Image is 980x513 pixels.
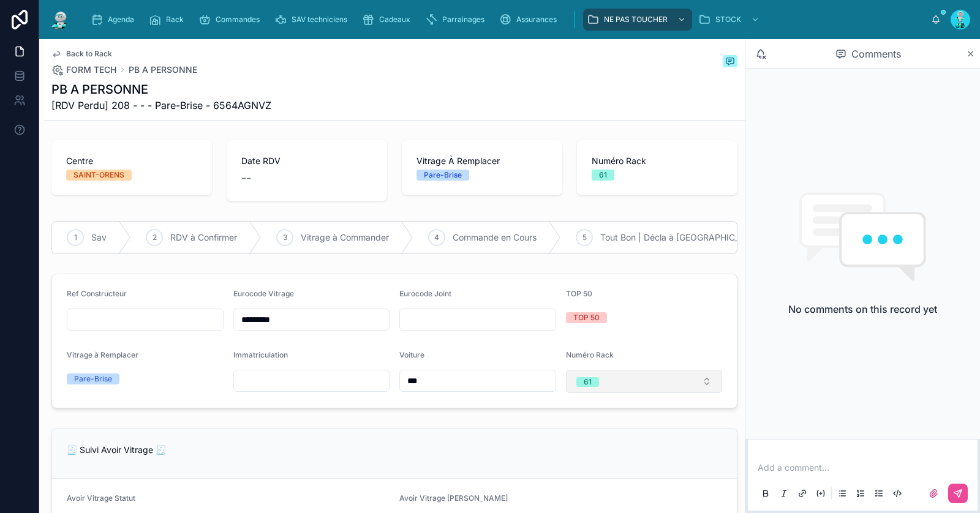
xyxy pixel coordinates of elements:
[73,170,124,181] div: SAINT-ORENS
[379,15,410,24] span: Cadeaux
[87,9,143,31] a: Agenda
[233,289,294,298] span: Eurocode Vitrage
[453,231,537,244] span: Commande en Cours
[67,289,127,298] span: Ref Constructeur
[566,370,723,393] button: Select Button
[573,312,600,323] div: TOP 50
[129,64,197,76] a: PB A PERSONNE
[153,233,157,242] span: 2
[195,9,268,31] a: Commandes
[145,9,192,31] a: Rack
[301,231,389,244] span: Vitrage à Commander
[271,9,356,31] a: SAV techniciens
[66,64,116,76] span: FORM TECH
[788,302,937,316] h2: No comments on this record yet
[74,373,112,384] div: Pare-Brise
[496,9,565,31] a: Assurances
[434,233,439,242] span: 4
[421,9,493,31] a: Parrainages
[51,64,116,76] a: FORM TECH
[715,15,741,24] span: STOCK
[582,233,587,242] span: 5
[424,170,462,181] div: Pare-Brise
[66,49,112,59] span: Back to Rack
[566,289,592,298] span: TOP 50
[66,155,197,167] span: Centre
[81,6,931,33] div: scrollable content
[216,15,260,24] span: Commandes
[604,15,668,24] span: NE PAS TOUCHER
[442,15,484,24] span: Parrainages
[170,231,237,244] span: RDV à Confirmer
[399,350,424,359] span: Voiture
[233,350,288,359] span: Immatriculation
[399,493,508,503] span: Avoir Vitrage [PERSON_NAME]
[583,9,692,31] a: NE PAS TOUCHER
[51,98,271,113] span: [RDV Perdu] 208 - - - Pare-Brise - 6564AGNVZ
[67,493,135,503] span: Avoir Vitrage Statut
[108,15,134,24] span: Agenda
[599,170,607,181] div: 61
[695,9,766,31] a: STOCK
[166,15,184,24] span: Rack
[51,49,112,59] a: Back to Rack
[49,10,71,29] img: App logo
[851,47,901,61] span: Comments
[283,233,287,242] span: 3
[417,155,548,167] span: Vitrage À Remplacer
[516,15,557,24] span: Assurances
[399,289,451,298] span: Eurocode Joint
[292,15,347,24] span: SAV techniciens
[592,155,723,167] span: Numéro Rack
[67,443,722,456] p: 🧾 Suivi Avoir Vitrage 🧾
[566,350,614,359] span: Numéro Rack
[358,9,419,31] a: Cadeaux
[241,170,251,187] span: --
[91,231,107,244] span: Sav
[74,233,77,242] span: 1
[67,350,138,359] span: Vitrage à Remplacer
[584,377,592,387] div: 61
[241,155,372,167] span: Date RDV
[51,81,271,98] h1: PB A PERSONNE
[600,231,764,244] span: Tout Bon | Décla à [GEOGRAPHIC_DATA]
